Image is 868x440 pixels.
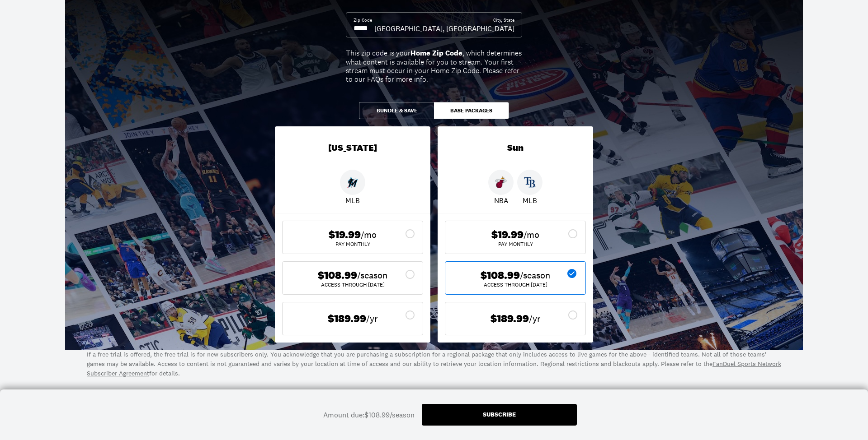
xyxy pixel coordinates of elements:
[359,102,434,119] button: Bundle & Save
[345,195,360,206] p: MLB
[481,269,520,282] span: $108.99
[374,23,514,33] div: [GEOGRAPHIC_DATA], [GEOGRAPHIC_DATA]
[323,410,415,420] div: Amount due: $108.99/season
[524,176,536,188] img: Rays
[491,228,524,241] span: $19.99
[318,269,357,282] span: $108.99
[329,228,361,241] span: $19.99
[494,195,508,206] p: NBA
[493,17,514,23] div: City, State
[357,269,387,282] span: /season
[410,48,462,58] b: Home Zip Code
[347,176,359,188] img: Marlins
[483,411,516,417] div: Subscribe
[453,241,578,247] div: Pay Monthly
[275,126,430,170] div: [US_STATE]
[290,282,415,287] div: ACCESS THROUGH [DATE]
[290,241,415,247] div: Pay Monthly
[434,102,509,119] button: Base Packages
[529,312,541,325] span: /yr
[495,176,507,188] img: Heat
[354,17,372,23] div: Zip Code
[523,195,537,206] p: MLB
[491,312,529,325] span: $189.99
[87,350,781,378] p: If a free trial is offered, the free trial is for new subscribers only. You acknowledge that you ...
[524,228,539,241] span: /mo
[361,228,377,241] span: /mo
[453,282,578,287] div: ACCESS THROUGH [DATE]
[366,312,378,325] span: /yr
[328,312,366,325] span: $189.99
[438,126,593,170] div: Sun
[520,269,550,282] span: /season
[346,49,522,83] div: This zip code is your , which determines what content is available for you to stream. Your first ...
